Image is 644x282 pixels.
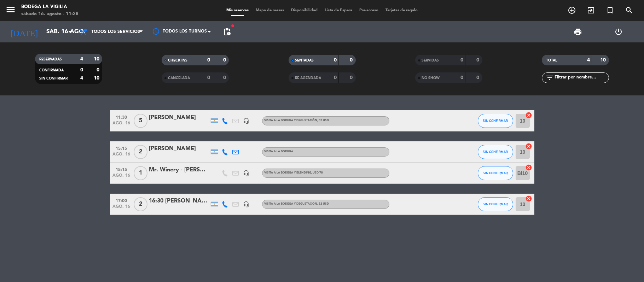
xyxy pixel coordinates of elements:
[223,28,231,36] span: pending_actions
[483,150,508,154] span: SIN CONFIRMAR
[288,8,321,12] span: Disponibilidad
[243,201,249,207] i: headset_mic
[223,58,227,63] strong: 0
[478,197,513,211] button: SIN CONFIRMAR
[134,114,147,128] span: 5
[476,75,481,80] strong: 0
[112,173,130,181] span: ago. 16
[231,24,235,28] span: fiber_manual_record
[149,144,209,153] div: [PERSON_NAME]
[334,75,337,80] strong: 0
[168,59,187,62] span: CHECK INS
[568,6,576,14] i: add_circle_outline
[149,165,209,175] div: Mr. Winery - [PERSON_NAME]
[223,8,252,12] span: Mis reservas
[5,24,43,40] i: [DATE]
[80,57,83,61] strong: 4
[207,75,210,80] strong: 0
[525,112,532,119] i: cancel
[600,58,607,63] strong: 10
[382,8,421,12] span: Tarjetas de regalo
[112,121,130,129] span: ago. 16
[149,196,209,206] div: 16:30 [PERSON_NAME]
[460,75,463,80] strong: 0
[5,4,16,17] button: menu
[21,11,79,18] div: sábado 16. agosto - 11:28
[252,8,288,12] span: Mapa de mesas
[311,171,323,174] span: , USD 78
[587,6,595,14] i: exit_to_app
[223,75,227,80] strong: 0
[422,59,439,62] span: SERVIDAS
[460,58,463,63] strong: 0
[134,166,147,180] span: 1
[39,69,64,72] span: CONFIRMADA
[39,58,62,61] span: RESERVADAS
[80,67,83,72] strong: 0
[149,113,209,122] div: [PERSON_NAME]
[598,21,639,42] div: LOG OUT
[614,28,623,36] i: power_settings_new
[587,58,590,63] strong: 4
[243,170,249,176] i: headset_mic
[546,59,557,62] span: TOTAL
[525,143,532,150] i: cancel
[112,196,130,204] span: 17:00
[134,197,147,211] span: 2
[356,8,382,12] span: Pre-acceso
[295,59,314,62] span: SENTADAS
[21,4,79,11] div: Bodega La Vigilia
[606,6,614,14] i: turned_in_not
[321,8,356,12] span: Lista de Espera
[94,57,101,61] strong: 10
[168,76,190,80] span: CANCELADA
[478,145,513,159] button: SIN CONFIRMAR
[66,28,74,36] i: arrow_drop_down
[525,195,532,202] i: cancel
[478,166,513,180] button: SIN CONFIRMAR
[264,150,293,153] span: VISITA A LA BODEGA
[207,58,210,63] strong: 0
[264,171,323,174] span: VISITA A LA BODEGA Y BLENDING
[134,145,147,159] span: 2
[483,171,508,175] span: SIN CONFIRMAR
[545,74,554,82] i: filter_list
[243,118,249,124] i: headset_mic
[476,58,481,63] strong: 0
[295,76,321,80] span: RE AGENDADA
[39,77,68,80] span: SIN CONFIRMAR
[350,75,354,80] strong: 0
[554,74,609,82] input: Filtrar por nombre...
[478,114,513,128] button: SIN CONFIRMAR
[574,28,582,36] span: print
[112,144,130,152] span: 15:15
[317,119,329,122] span: , 32 USD
[317,202,329,205] span: , 32 USD
[5,4,16,15] i: menu
[112,204,130,212] span: ago. 16
[350,58,354,63] strong: 0
[80,76,83,81] strong: 4
[483,119,508,123] span: SIN CONFIRMAR
[483,202,508,206] span: SIN CONFIRMAR
[97,67,101,72] strong: 0
[112,113,130,121] span: 11:30
[525,164,532,171] i: cancel
[625,6,633,14] i: search
[422,76,440,80] span: NO SHOW
[264,202,329,205] span: VISITA A LA BODEGA Y DEGUSTACIÓN
[94,76,101,81] strong: 10
[91,29,140,34] span: Todos los servicios
[112,152,130,160] span: ago. 16
[112,165,130,173] span: 15:15
[334,58,337,63] strong: 0
[264,119,329,122] span: VISITA A LA BODEGA Y DEGUSTACIÓN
